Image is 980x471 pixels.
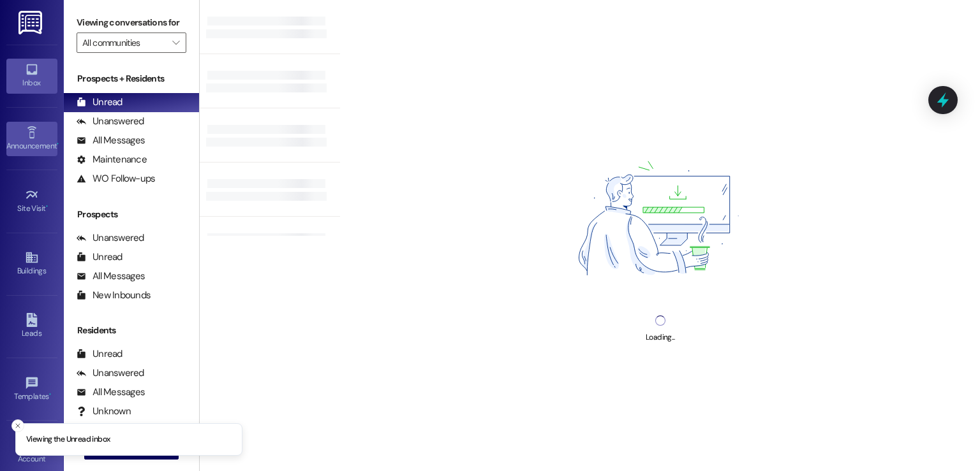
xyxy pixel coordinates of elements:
[77,231,144,245] div: Unanswered
[57,140,59,149] span: •
[77,366,144,380] div: Unanswered
[46,202,48,211] span: •
[26,434,110,446] p: Viewing the Unread inbox
[77,153,147,166] div: Maintenance
[6,184,57,219] a: Site Visit •
[77,96,122,109] div: Unread
[77,386,145,399] div: All Messages
[77,134,145,147] div: All Messages
[77,250,122,264] div: Unread
[77,405,131,418] div: Unknown
[11,419,24,432] button: Close toast
[64,324,199,337] div: Residents
[646,331,674,344] div: Loading...
[6,247,57,281] a: Buildings
[77,347,122,361] div: Unread
[172,38,179,48] i: 
[49,390,51,399] span: •
[77,270,145,283] div: All Messages
[6,59,57,93] a: Inbox
[6,435,57,469] a: Account
[6,372,57,407] a: Templates •
[82,33,166,53] input: All communities
[6,309,57,344] a: Leads
[64,72,199,85] div: Prospects + Residents
[19,11,45,34] img: ResiDesk Logo
[77,115,144,128] div: Unanswered
[77,172,155,185] div: WO Follow-ups
[77,289,151,302] div: New Inbounds
[77,13,186,33] label: Viewing conversations for
[64,208,199,221] div: Prospects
